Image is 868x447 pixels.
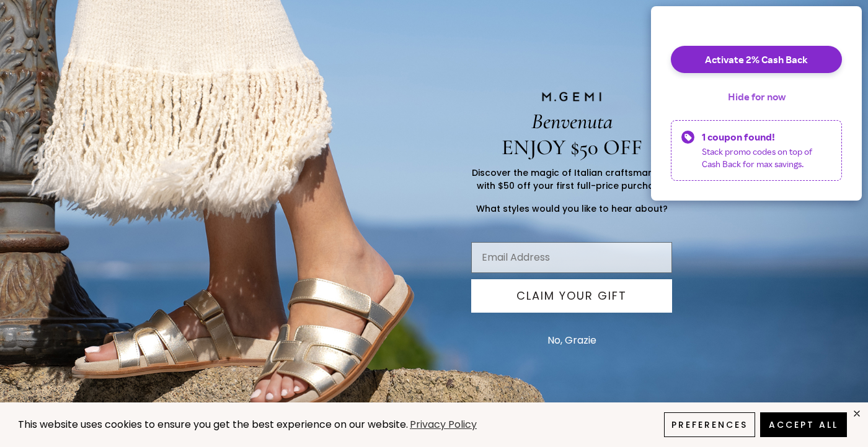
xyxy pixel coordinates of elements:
span: ENJOY $50 OFF [502,134,642,160]
span: Discover the magic of Italian craftsmanship with $50 off your first full-price purchase. [472,167,672,192]
img: M.GEMI [541,91,603,102]
span: What styles would you like to hear about? [476,202,668,215]
span: Benvenuta [531,108,613,134]
span: This website uses cookies to ensure you get the best experience on our website. [18,417,408,432]
button: Preferences [664,412,755,437]
div: close [852,409,862,419]
button: CLAIM YOUR GIFT [471,279,672,313]
input: Email Address [471,242,672,273]
a: Privacy Policy (opens in a new tab) [408,417,479,433]
button: No, Grazie [541,325,603,356]
button: Close dialog [841,5,863,27]
button: Accept All [760,412,847,437]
